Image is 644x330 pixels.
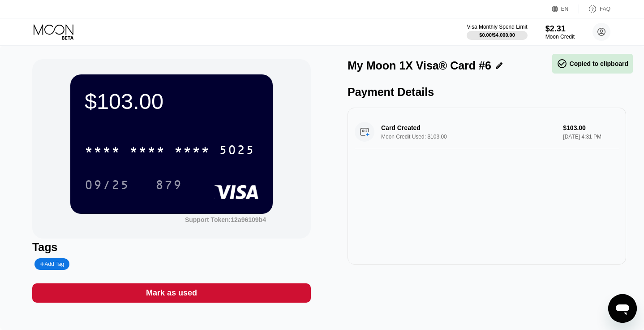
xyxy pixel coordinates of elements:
div: $103.00 [85,89,258,114]
div: Visa Monthly Spend Limit [467,24,527,30]
div: Payment Details [348,86,626,99]
div: 09/25 [78,174,136,196]
div: Tags [32,241,311,254]
div: $2.31 [545,24,575,34]
div: Visa Monthly Spend Limit$0.00/$4,000.00 [467,24,527,40]
span:  [557,58,567,69]
div: 879 [149,174,189,196]
div: Mark as used [32,283,311,303]
div: Moon Credit [545,34,575,40]
div: EN [561,6,569,12]
div: 09/25 [85,179,129,193]
div: FAQ [579,4,610,13]
div: FAQ [600,6,610,12]
iframe: Button to launch messaging window [608,294,637,323]
div: 5025 [219,144,255,158]
div: EN [552,4,579,13]
div: $2.31Moon Credit [545,24,575,40]
div: Support Token:12a96109b4 [185,216,266,223]
div: Add Tag [34,258,69,270]
div: My Moon 1X Visa® Card #6 [348,59,491,72]
div: Copied to clipboard [557,58,628,69]
div: Add Tag [40,261,64,267]
div: Mark as used [146,288,197,298]
div: 879 [155,179,182,193]
div: $0.00 / $4,000.00 [479,32,515,38]
div: Support Token: 12a96109b4 [185,216,266,223]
